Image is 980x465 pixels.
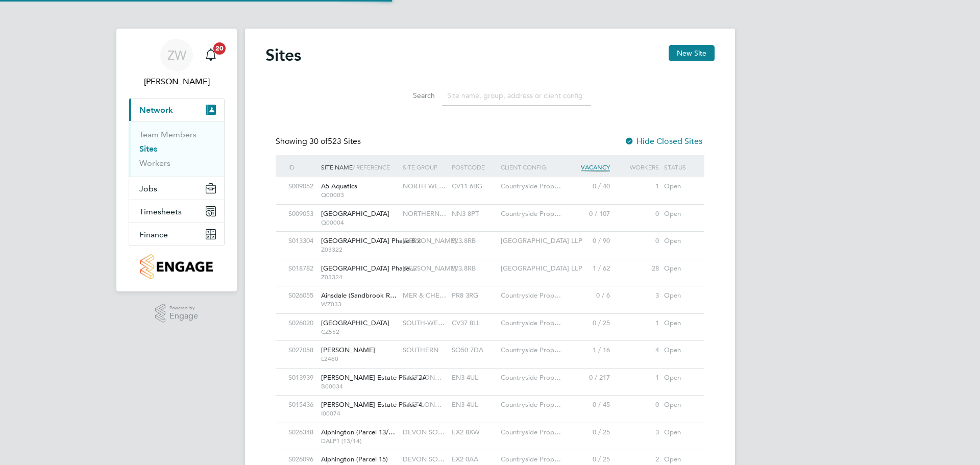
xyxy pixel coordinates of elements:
[501,346,561,354] span: Countryside Prop…
[612,341,661,360] div: 4
[129,223,224,246] button: Finance
[501,400,561,409] span: Countryside Prop…
[449,177,498,196] div: CV11 6BG
[286,314,318,333] div: S026020
[139,158,170,168] a: Workers
[563,423,612,442] div: 0 / 25
[501,428,561,436] span: Countryside Prop…
[321,191,398,199] span: Q00003
[201,39,221,71] a: 20
[286,396,318,414] div: S015436
[661,423,694,442] div: Open
[286,450,694,458] a: S026096Alphington (Parcel 15) DALP1DEVON SO…EX2 0AACountryside Prop…0 / 252Open
[167,48,186,62] span: ZW
[563,259,612,278] div: 1 / 62
[403,291,446,300] span: MER & CHE…
[309,136,361,146] span: 523 Sites
[213,42,226,55] span: 20
[403,209,446,218] span: NORTHERN…
[139,130,197,139] a: Team Members
[286,341,318,360] div: S027058
[286,340,694,349] a: S027058[PERSON_NAME] L2460SOUTHERNSO50 7DACountryside Prop…1 / 164Open
[129,99,224,121] button: Network
[498,155,563,179] div: Client Config
[309,136,328,146] span: 30 of
[321,300,398,308] span: WZ033
[321,382,398,390] span: B00034
[661,341,694,360] div: Open
[321,355,398,363] span: L2460
[286,369,318,387] div: S013939
[403,319,445,327] span: SOUTH-WE…
[169,304,198,312] span: Powered by
[661,369,694,387] div: Open
[286,313,694,322] a: S026020[GEOGRAPHIC_DATA] CZ552SOUTH-WE…CV37 8LLCountryside Prop…0 / 251Open
[449,423,498,442] div: EX2 8XW
[661,205,694,224] div: Open
[139,230,168,239] span: Finance
[449,286,498,305] div: PR8 3RG
[563,314,612,333] div: 0 / 25
[612,177,661,196] div: 1
[449,155,498,179] div: Postcode
[501,209,561,218] span: Countryside Prop…
[116,29,237,291] nav: Main navigation
[321,209,389,218] span: [GEOGRAPHIC_DATA]
[129,39,225,88] a: ZW[PERSON_NAME]
[501,182,561,190] span: Countryside Prop…
[449,205,498,224] div: NN3 8PT
[661,286,694,305] div: Open
[321,400,422,409] span: [PERSON_NAME] Estate Phase 4
[612,232,661,251] div: 0
[612,205,661,224] div: 0
[442,86,591,106] input: Site name, group, address or client config
[563,205,612,224] div: 0 / 107
[403,400,442,409] span: EAST LON…
[139,184,157,193] span: Jobs
[403,373,442,382] span: EAST LON…
[286,395,694,404] a: S015436[PERSON_NAME] Estate Phase 4 I00074EAST LON…EN3 4ULCountryside Prop…0 / 450Open
[286,177,694,185] a: S009052A5 Aquatics Q00003NORTH WE…CV11 6BGCountryside Prop…0 / 401Open
[661,314,694,333] div: Open
[449,314,498,333] div: CV37 8LL
[321,291,397,300] span: Ainsdale (Sandbrook R…
[321,264,416,273] span: [GEOGRAPHIC_DATA] Phase…
[403,264,463,273] span: [PERSON_NAME]…
[286,155,318,179] div: ID
[501,264,582,273] span: [GEOGRAPHIC_DATA] LLP
[612,314,661,333] div: 1
[318,155,400,179] div: Site Name
[286,423,694,431] a: S026348Alphington (Parcel 13/… DALP1 (13/14)DEVON SO…EX2 8XWCountryside Prop…0 / 253Open
[286,286,318,305] div: S026055
[286,231,694,240] a: S013304[GEOGRAPHIC_DATA] Phase 8.2 Z03322[PERSON_NAME]…W3 8RB[GEOGRAPHIC_DATA] LLP0 / 900Open
[353,163,390,171] span: / Reference
[449,396,498,414] div: EN3 4UL
[501,291,561,300] span: Countryside Prop…
[286,204,694,213] a: S009053[GEOGRAPHIC_DATA] Q00004NORTHERN…NN3 8PTCountryside Prop…0 / 1070Open
[286,232,318,251] div: S013304
[501,455,561,463] span: Countryside Prop…
[276,136,363,147] div: Showing
[321,455,388,463] span: Alphington (Parcel 15)
[403,236,463,245] span: [PERSON_NAME]…
[661,396,694,414] div: Open
[449,259,498,278] div: W3 8RB
[129,76,225,88] span: Zane Wickens
[403,182,446,190] span: NORTH WE…
[563,341,612,360] div: 1 / 16
[563,232,612,251] div: 0 / 90
[449,341,498,360] div: SO50 7DA
[403,428,445,436] span: DEVON SO…
[612,396,661,414] div: 0
[501,373,561,382] span: Countryside Prop…
[129,254,225,279] a: Go to home page
[286,177,318,196] div: S009052
[321,246,398,254] span: Z03322
[286,259,318,278] div: S018782
[563,286,612,305] div: 0 / 6
[612,155,661,179] div: Workers
[286,259,694,267] a: S018782[GEOGRAPHIC_DATA] Phase… Z03324[PERSON_NAME]…W3 8RB[GEOGRAPHIC_DATA] LLP1 / 6228Open
[286,286,694,295] a: S026055Ainsdale (Sandbrook R… WZ033MER & CHE…PR8 3RGCountryside Prop…0 / 63Open
[581,163,610,172] span: Vacancy
[286,368,694,377] a: S013939[PERSON_NAME] Estate Phase 2A B00034EAST LON…EN3 4ULCountryside Prop…0 / 2171Open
